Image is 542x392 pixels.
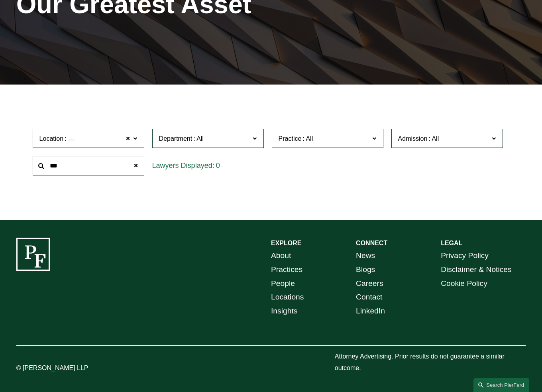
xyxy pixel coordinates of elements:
span: Department [159,135,192,142]
a: Search this site [473,378,529,392]
a: About [271,249,291,263]
a: News [356,249,375,263]
a: Careers [356,277,383,291]
a: Blogs [356,263,375,277]
a: LinkedIn [356,304,385,318]
a: People [271,277,295,291]
a: Locations [271,290,304,304]
span: Admission [398,135,428,142]
strong: CONNECT [356,240,387,246]
a: Insights [271,304,297,318]
p: Attorney Advertising. Prior results do not guarantee a similar outcome. [335,351,526,374]
a: Cookie Policy [441,277,487,291]
a: Disclaimer & Notices [441,263,512,277]
span: Location [39,135,64,142]
p: © [PERSON_NAME] LLP [16,362,122,374]
span: [GEOGRAPHIC_DATA][US_STATE] [68,134,170,144]
span: Practice [279,135,302,142]
a: Practices [271,263,302,277]
a: Privacy Policy [441,249,489,263]
strong: LEGAL [441,240,462,246]
a: Contact [356,290,382,304]
span: 0 [216,162,220,169]
strong: EXPLORE [271,240,301,246]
